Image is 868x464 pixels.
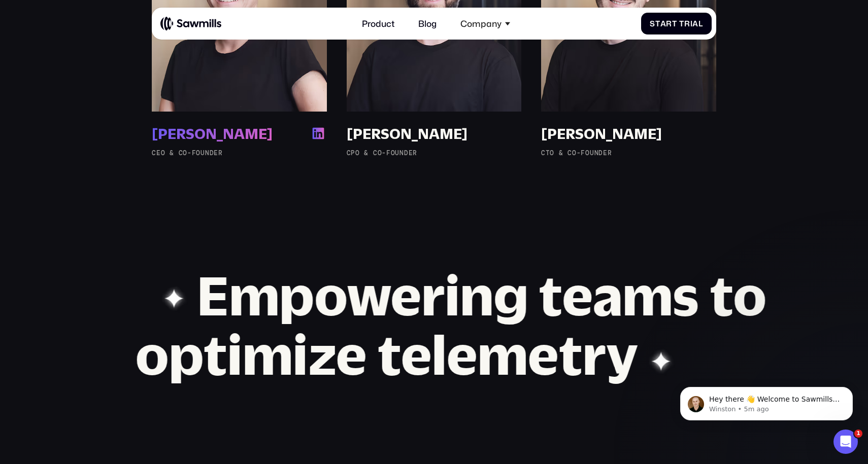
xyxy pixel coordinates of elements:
span: T [679,19,684,28]
span: r [666,19,672,28]
div: Company [454,12,517,35]
span: r [684,19,690,28]
div: Empowering teams to [157,265,806,325]
span: t [655,19,660,28]
div: [PERSON_NAME] [152,125,273,142]
div: Company [460,18,502,29]
iframe: Intercom live chat [833,430,858,454]
span: a [692,19,698,28]
span: 1 [854,430,862,438]
span: S [650,19,655,28]
iframe: Intercom notifications message [665,366,868,437]
a: Product [356,12,402,35]
div: optimize telemetry [96,325,677,384]
span: l [698,19,703,28]
span: a [660,19,666,28]
span: t [672,19,677,28]
a: Blog [412,12,444,35]
span: i [690,19,693,28]
div: CTO & Co-Founder [541,149,716,157]
a: StartTrial [641,13,712,35]
div: CPO & Co-Founder [347,149,522,157]
div: CEO & Co-Founder [152,149,327,157]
